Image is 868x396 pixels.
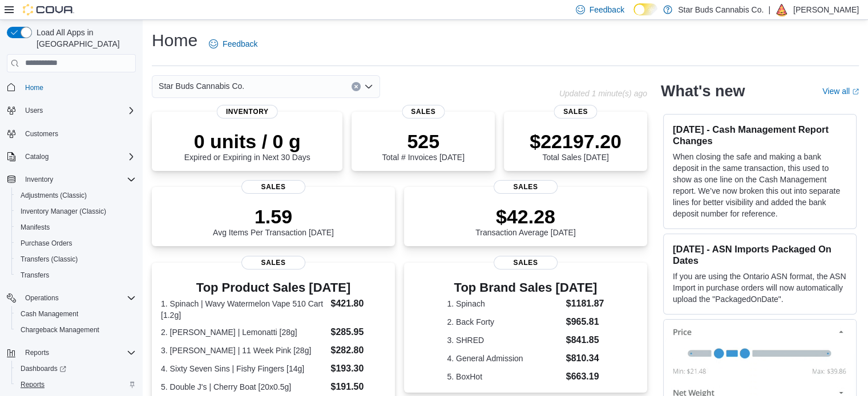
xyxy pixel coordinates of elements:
a: Purchase Orders [16,236,77,250]
p: $42.28 [475,205,576,228]
dd: $841.85 [566,333,604,347]
div: Total Sales [DATE] [530,130,621,162]
a: Transfers [16,268,54,282]
p: Star Buds Cannabis Co. [678,3,764,17]
a: Home [21,81,48,95]
span: Feedback [590,4,624,15]
a: Inventory Manager (Classic) [16,205,111,218]
button: Transfers [11,267,140,283]
a: Adjustments (Classic) [16,189,91,202]
span: Chargeback Management [21,325,99,334]
span: Reports [16,378,136,391]
button: Inventory [21,173,58,186]
span: Sales [241,180,305,194]
p: Updated 1 minute(s) ago [559,89,647,98]
button: Clear input [352,82,361,91]
span: Operations [21,291,136,305]
dt: 2. [PERSON_NAME] | Lemonatti [28g] [161,326,326,338]
p: 0 units / 0 g [184,130,310,153]
dd: $965.81 [566,315,604,329]
dd: $1181.87 [566,297,604,311]
span: Chargeback Management [16,323,136,337]
a: Feedback [204,32,262,55]
span: Home [25,83,43,92]
span: Load All Apps in [GEOGRAPHIC_DATA] [32,27,136,50]
span: Transfers [21,271,49,280]
a: Dashboards [11,361,140,377]
span: Inventory Manager (Classic) [21,207,106,216]
dt: 2. Back Forty [447,316,561,328]
button: Inventory Manager (Classic) [11,203,140,219]
button: Reports [11,377,140,393]
button: Reports [2,345,140,361]
dd: $810.34 [566,352,604,365]
input: Dark Mode [633,3,657,15]
span: Manifests [21,223,50,232]
a: Customers [21,127,63,141]
dd: $193.30 [330,362,385,375]
a: Transfers (Classic) [16,252,82,266]
h1: Home [152,29,197,52]
span: Customers [21,126,136,141]
div: Total # Invoices [DATE] [382,130,464,162]
p: If you are using the Ontario ASN format, the ASN Import in purchase orders will now automatically... [673,271,847,305]
span: Sales [402,105,445,119]
span: Purchase Orders [21,239,72,248]
span: Transfers (Classic) [21,255,78,264]
button: Home [2,79,140,96]
a: Chargeback Management [16,323,104,337]
span: Catalog [21,150,136,164]
p: 1.59 [213,205,334,228]
span: Dashboards [21,364,66,373]
span: Sales [554,105,597,119]
h3: Top Product Sales [DATE] [161,281,386,295]
button: Catalog [2,149,140,165]
dt: 3. SHRED [447,334,561,346]
p: [PERSON_NAME] [793,3,859,17]
p: | [768,3,770,17]
span: Sales [241,256,305,270]
p: $22197.20 [530,130,621,153]
span: Sales [494,180,558,194]
span: Users [25,106,43,115]
dt: 1. Spinach | Wavy Watermelon Vape 510 Cart [1.2g] [161,298,326,321]
span: Reports [21,346,136,360]
button: Purchase Orders [11,235,140,251]
span: Cash Management [21,309,78,319]
dt: 4. Sixty Seven Sins | Fishy Fingers [14g] [161,363,326,374]
button: Cash Management [11,306,140,322]
span: Home [21,80,136,95]
a: Manifests [16,221,54,234]
span: Adjustments (Classic) [21,191,87,200]
button: Customers [2,125,140,142]
h2: What's new [661,82,745,100]
button: Adjustments (Classic) [11,187,140,203]
button: Manifests [11,219,140,235]
dt: 4. General Admission [447,353,561,364]
span: Transfers (Classic) [16,252,136,266]
a: Reports [16,378,49,391]
span: Users [21,104,136,117]
button: Chargeback Management [11,322,140,338]
span: Inventory [217,105,278,119]
span: Purchase Orders [16,236,136,250]
button: Reports [21,346,54,360]
dd: $285.95 [330,325,385,339]
dd: $282.80 [330,344,385,357]
span: Feedback [223,38,257,50]
span: Catalog [25,152,49,161]
span: Customers [25,129,58,138]
dd: $191.50 [330,380,385,394]
img: Cova [23,4,74,15]
div: Avg Items Per Transaction [DATE] [213,205,334,237]
span: Inventory [25,175,53,184]
a: View allExternal link [822,87,859,96]
button: Inventory [2,172,140,187]
span: Cash Management [16,307,136,321]
a: Cash Management [16,307,83,321]
button: Open list of options [364,82,373,91]
dd: $421.80 [330,297,385,311]
span: Reports [21,380,45,389]
dd: $663.19 [566,370,604,383]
